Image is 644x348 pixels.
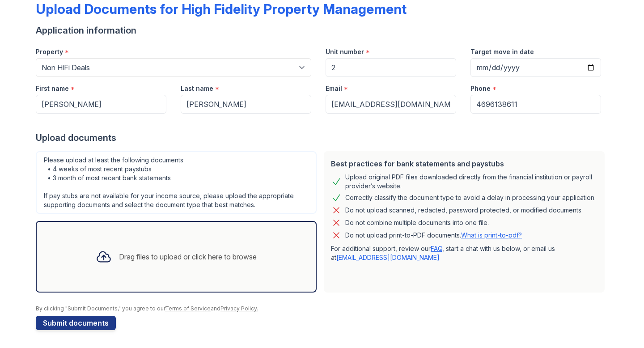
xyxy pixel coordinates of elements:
div: By clicking "Submit Documents," you agree to our and [36,305,608,312]
div: Drag files to upload or click here to browse [119,251,257,262]
label: First name [36,84,69,93]
div: Upload documents [36,132,608,144]
button: Submit documents [36,316,116,330]
div: Best practices for bank statements and paystubs [331,158,597,169]
a: What is print-to-pdf? [461,231,522,239]
div: Do not upload scanned, redacted, password protected, or modified documents. [345,205,583,216]
label: Phone [470,84,491,93]
label: Target move in date [470,47,534,56]
div: Upload Documents for High Fidelity Property Management [36,1,407,17]
label: Unit number [326,47,364,56]
a: [EMAIL_ADDRESS][DOMAIN_NAME] [336,254,440,261]
div: Do not combine multiple documents into one file. [345,217,489,228]
div: Upload original PDF files downloaded directly from the financial institution or payroll provider’... [345,173,597,191]
a: FAQ [431,245,442,252]
div: Application information [36,24,608,37]
p: Do not upload print-to-PDF documents. [345,231,522,240]
label: Property [36,47,63,56]
p: For additional support, review our , start a chat with us below, or email us at [331,244,597,262]
label: Email [326,84,342,93]
a: Privacy Policy. [220,305,258,312]
div: Please upload at least the following documents: • 4 weeks of most recent paystubs • 3 month of mo... [36,151,317,214]
div: Correctly classify the document type to avoid a delay in processing your application. [345,192,596,203]
a: Terms of Service [165,305,211,312]
label: Last name [181,84,213,93]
